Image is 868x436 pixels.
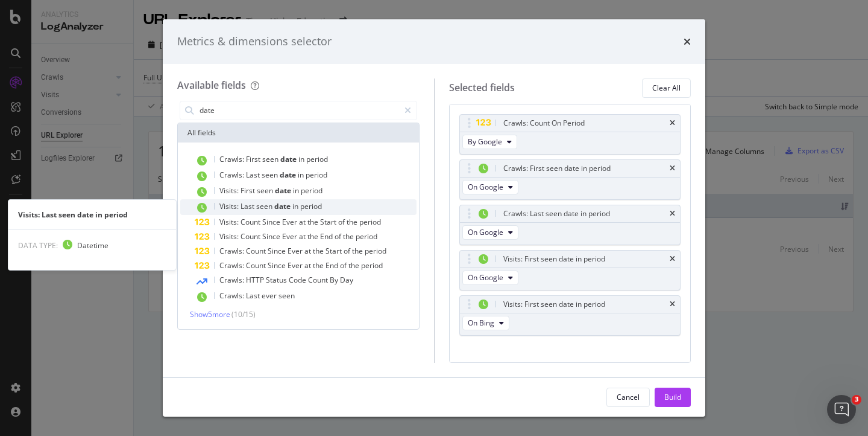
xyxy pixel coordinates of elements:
span: period [306,154,328,164]
span: Start [325,246,344,256]
span: seen [278,290,295,301]
span: ever [262,290,278,301]
span: Count [246,260,268,271]
span: Visits: [219,217,241,227]
div: Available fields [177,79,246,92]
span: Visits: [219,201,241,211]
span: First [246,154,262,164]
div: Crawls: Last seen date in periodtimesOn Google [459,205,681,245]
span: Crawls: [219,290,246,301]
span: Visits: [219,231,241,242]
span: of [338,217,347,227]
div: Visits: Last seen date in period [8,210,176,220]
div: Crawls: First seen date in period [503,162,611,175]
span: Status [266,275,289,285]
div: times [670,120,675,127]
span: period [359,217,381,227]
span: the [313,260,325,271]
span: in [298,170,306,180]
span: Crawls: [219,260,246,271]
div: times [670,301,675,308]
span: of [340,260,348,271]
span: date [274,201,292,211]
span: By Google [468,136,502,147]
span: End [325,260,340,271]
div: times [684,34,691,50]
input: Search by field name [198,101,399,120]
span: Ever [288,260,304,271]
span: End [320,231,335,242]
span: in [292,201,300,211]
button: On Google [462,225,518,240]
span: ( 10 / 15 ) [231,309,256,319]
span: seen [262,170,280,180]
span: Ever [288,246,304,256]
iframe: Intercom live chat [827,395,856,424]
span: Count [241,217,262,227]
span: the [343,231,356,242]
span: Day [340,275,353,285]
div: All fields [178,123,419,143]
span: On Google [468,182,503,192]
span: the [313,246,325,256]
span: Since [262,231,282,242]
span: date [275,185,293,196]
span: at [304,260,313,271]
span: Crawls: [219,154,246,164]
span: at [304,246,313,256]
span: HTTP [246,275,266,285]
div: Metrics & dimensions selector [177,34,332,50]
span: seen [262,154,280,164]
span: First [241,185,257,196]
span: at [299,231,307,242]
span: Crawls: [219,246,246,256]
span: 3 [852,395,861,405]
button: On Google [462,271,518,285]
span: On Google [468,227,503,237]
span: seen [257,185,275,196]
div: Visits: First seen date in periodtimesOn Google [459,250,681,290]
span: Since [268,246,288,256]
span: Last [246,290,262,301]
span: of [344,246,352,256]
span: the [307,231,320,242]
span: Crawls: [219,275,246,285]
span: Last [246,170,262,180]
span: On Bing [468,318,494,328]
span: Start [320,217,338,227]
span: period [365,246,386,256]
div: modal [163,19,705,417]
span: the [347,217,359,227]
div: Clear All [652,83,681,93]
span: period [306,170,327,180]
span: Count [308,275,330,285]
div: Visits: First seen date in periodtimesOn Bing [459,295,681,336]
button: On Google [462,180,518,194]
span: period [356,231,377,242]
span: Visits: [219,185,241,196]
div: Crawls: Count On Period [503,117,585,129]
span: period [361,260,383,271]
div: Selected fields [449,81,515,95]
div: Visits: First seen date in period [503,253,605,265]
div: Crawls: Count On PeriodtimesBy Google [459,114,681,155]
div: Cancel [617,392,640,402]
span: Since [262,217,282,227]
button: On Bing [462,316,509,330]
span: at [299,217,307,227]
span: By [330,275,340,285]
button: Cancel [606,388,650,407]
span: the [348,260,361,271]
span: Ever [282,217,299,227]
div: times [670,210,675,217]
span: Last [241,201,256,211]
div: times [670,255,675,263]
span: the [352,246,365,256]
div: Build [664,392,681,402]
span: Crawls: [219,170,246,180]
button: By Google [462,135,517,149]
span: Ever [282,231,299,242]
div: times [670,165,675,172]
span: Count [241,231,262,242]
span: in [293,185,301,196]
